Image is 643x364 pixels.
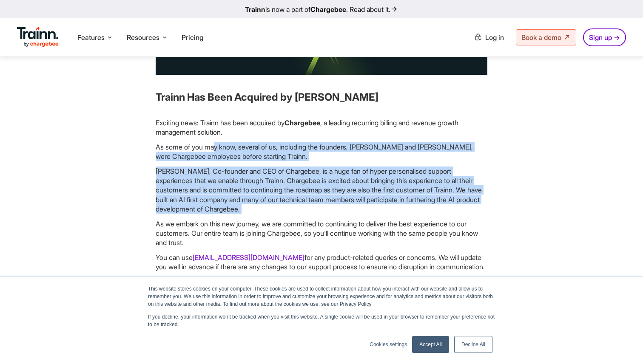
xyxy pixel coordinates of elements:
[485,33,504,42] span: Log in
[156,142,487,161] p: As some of you may know, several of us, including the founders, [PERSON_NAME] and [PERSON_NAME], ...
[156,253,487,272] p: You can use for any product-related queries or concerns. We will update you well in advance if th...
[156,219,487,248] p: As we embark on this new journey, we are committed to continuing to deliver the best experience t...
[521,33,561,42] span: Book a demo
[156,118,487,137] p: Exciting news: Trainn has been acquired by , a leading recurring billing and revenue growth manag...
[583,28,626,46] a: Sign up →
[245,5,265,14] b: Trainn
[370,341,407,348] a: Cookies settings
[77,33,105,42] span: Features
[17,27,59,47] img: Trainn Logo
[285,119,320,127] b: Chargebee
[182,33,203,42] a: Pricing
[127,33,159,42] span: Resources
[469,30,509,45] a: Log in
[156,90,487,104] h3: Trainn Has Been Acquired by [PERSON_NAME]
[412,336,449,353] a: Accept All
[193,253,304,262] a: [EMAIL_ADDRESS][DOMAIN_NAME]
[156,166,487,214] p: [PERSON_NAME], Co-founder and CEO of Chargebee, is a huge fan of hyper personalised support exper...
[148,285,495,308] p: This website stores cookies on your computer. These cookies are used to collect information about...
[310,5,346,14] b: Chargebee
[148,313,495,328] p: If you decline, your information won’t be tracked when you visit this website. A single cookie wi...
[454,336,492,353] a: Decline All
[516,29,576,45] a: Book a demo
